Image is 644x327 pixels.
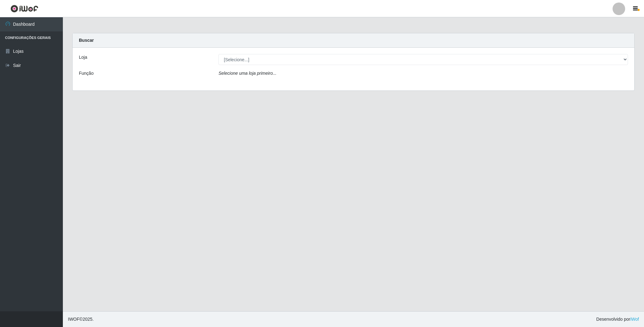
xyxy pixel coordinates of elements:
label: Função [79,70,94,77]
img: CoreUI Logo [10,5,38,13]
span: Desenvolvido por [596,316,639,323]
a: iWof [630,317,639,322]
label: Loja [79,54,87,61]
i: Selecione uma loja primeiro... [218,71,276,76]
span: IWOF [68,317,80,322]
span: © 2025 . [68,316,94,323]
strong: Buscar [79,38,94,43]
